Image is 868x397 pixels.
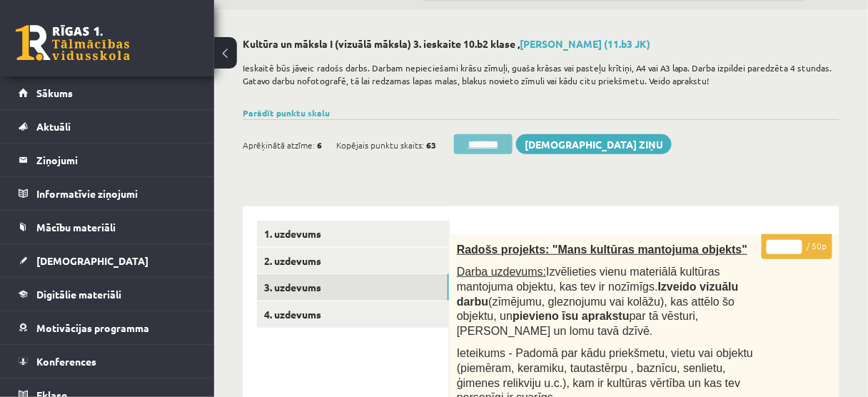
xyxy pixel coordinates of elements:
[457,266,546,278] span: Darba uzdevums:
[19,144,196,176] a: Ziņojumi
[513,310,630,322] b: pievieno īsu aprakstu
[36,288,121,301] span: Digitālie materiāli
[36,321,149,334] span: Motivācijas programma
[36,254,148,267] span: [DEMOGRAPHIC_DATA]
[36,177,196,210] legend: Informatīvie ziņojumi
[243,107,330,119] a: Parādīt punktu skalu
[336,134,424,156] span: Kopējais punktu skaits:
[19,76,196,109] a: Sākums
[19,311,196,344] a: Motivācijas programma
[317,134,322,156] span: 6
[36,86,73,99] span: Sākums
[243,38,839,50] h2: Kultūra un māksla I (vizuālā māksla) 3. ieskaite 10.b2 klase ,
[426,134,436,156] span: 63
[243,134,315,156] span: Aprēķinātā atzīme:
[36,355,96,368] span: Konferences
[762,234,832,259] p: / 50p
[14,14,358,283] body: Bagātinātā teksta redaktors, wiswyg-editor-47024882489560-1757416460-405
[19,177,196,210] a: Informatīvie ziņojumi
[457,243,747,256] span: Radošs projekts: "Mans kultūras mantojuma objekts"
[14,14,360,133] body: Bagātinātā teksta redaktors, wiswyg-editor-user-answer-47024943546620
[516,134,672,154] a: [DEMOGRAPHIC_DATA] ziņu
[257,248,449,274] a: 2. uzdevums
[19,110,196,143] a: Aktuāli
[36,221,116,233] span: Mācību materiāli
[243,61,832,87] p: Ieskaitē būs jāveic radošs darbs. Darbam nepieciešami krāsu zīmuļi, guaša krāsas vai pasteļu krīt...
[520,37,650,50] a: [PERSON_NAME] (11.b3 JK)
[257,221,449,247] a: 1. uzdevums
[19,244,196,277] a: [DEMOGRAPHIC_DATA]
[16,25,130,61] a: Rīgas 1. Tālmācības vidusskola
[457,281,739,308] b: Izveido vizuālu darbu
[36,144,196,176] legend: Ziņojumi
[36,120,71,133] span: Aktuāli
[457,266,739,336] span: Izvēlieties vienu materiālā kultūras mantojuma objektu, kas tev ir nozīmīgs. (zīmējumu, gleznojum...
[257,274,449,301] a: 3. uzdevums
[19,211,196,243] a: Mācību materiāli
[19,345,196,378] a: Konferences
[19,278,196,311] a: Digitālie materiāli
[257,301,449,328] a: 4. uzdevums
